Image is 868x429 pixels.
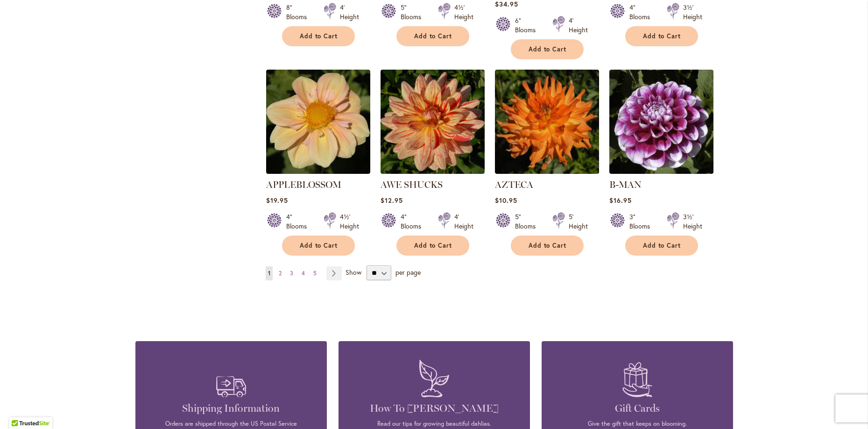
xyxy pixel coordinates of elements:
[529,45,567,53] span: Add to Cart
[149,402,313,415] h4: Shipping Information
[282,26,355,46] button: Add to Cart
[609,196,632,205] span: $16.95
[266,179,341,190] a: APPLEBLOSSOM
[381,167,485,176] a: AWE SHUCKS
[515,212,541,231] div: 5" Blooms
[556,420,719,428] p: Give the gift that keeps on blooming.
[266,167,370,176] a: APPLEBLOSSOM
[149,420,313,428] p: Orders are shipped through the US Postal Service
[276,266,284,280] a: 2
[381,70,485,174] img: AWE SHUCKS
[396,236,469,256] button: Add to Cart
[268,270,270,277] span: 1
[401,3,427,21] div: 5" Blooms
[495,167,599,176] a: AZTECA
[300,242,338,250] span: Add to Cart
[381,179,443,190] a: AWE SHUCKS
[629,212,656,231] div: 3" Blooms
[625,236,698,256] button: Add to Cart
[556,402,719,415] h4: Gift Cards
[286,3,312,21] div: 8" Blooms
[609,179,642,190] a: B-MAN
[340,3,359,21] div: 4' Height
[511,39,584,59] button: Add to Cart
[7,396,33,422] iframe: Launch Accessibility Center
[569,16,588,35] div: 4' Height
[511,236,584,256] button: Add to Cart
[414,242,452,250] span: Add to Cart
[609,70,713,174] img: B-MAN
[340,212,359,231] div: 4½' Height
[300,32,338,40] span: Add to Cart
[266,196,288,205] span: $19.95
[299,266,307,280] a: 4
[495,196,517,205] span: $10.95
[353,402,516,415] h4: How To [PERSON_NAME]
[279,270,282,277] span: 2
[381,196,403,205] span: $12.95
[643,242,681,250] span: Add to Cart
[625,26,698,46] button: Add to Cart
[353,420,516,428] p: Read our tips for growing beautiful dahlias.
[414,32,452,40] span: Add to Cart
[454,3,473,21] div: 4½' Height
[288,266,296,280] a: 3
[569,212,588,231] div: 5' Height
[683,3,702,21] div: 3½' Height
[629,3,656,21] div: 4" Blooms
[454,212,473,231] div: 4' Height
[396,26,469,46] button: Add to Cart
[529,242,567,250] span: Add to Cart
[395,268,421,277] span: per page
[302,270,305,277] span: 4
[282,236,355,256] button: Add to Cart
[495,179,533,190] a: AZTECA
[609,167,713,176] a: B-MAN
[266,70,370,174] img: APPLEBLOSSOM
[286,212,312,231] div: 4" Blooms
[515,16,541,35] div: 6" Blooms
[313,270,317,277] span: 5
[290,270,293,277] span: 3
[401,212,427,231] div: 4" Blooms
[311,266,319,280] a: 5
[495,70,599,174] img: AZTECA
[643,32,681,40] span: Add to Cart
[346,268,361,277] span: Show
[683,212,702,231] div: 3½' Height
